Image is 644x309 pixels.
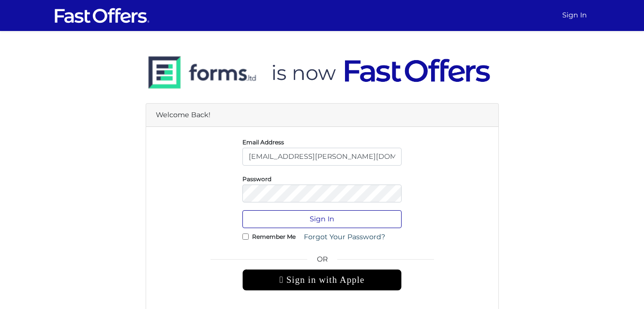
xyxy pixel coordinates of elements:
[146,104,498,127] div: Welcome Back!
[242,254,402,269] span: OR
[252,235,296,238] label: Remember Me
[298,228,391,246] a: Forgot Your Password?
[242,141,284,143] label: Email Address
[242,178,271,180] label: Password
[242,210,402,228] button: Sign In
[558,6,591,25] a: Sign In
[242,148,402,166] input: E-Mail
[242,269,402,291] div: Sign in with Apple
